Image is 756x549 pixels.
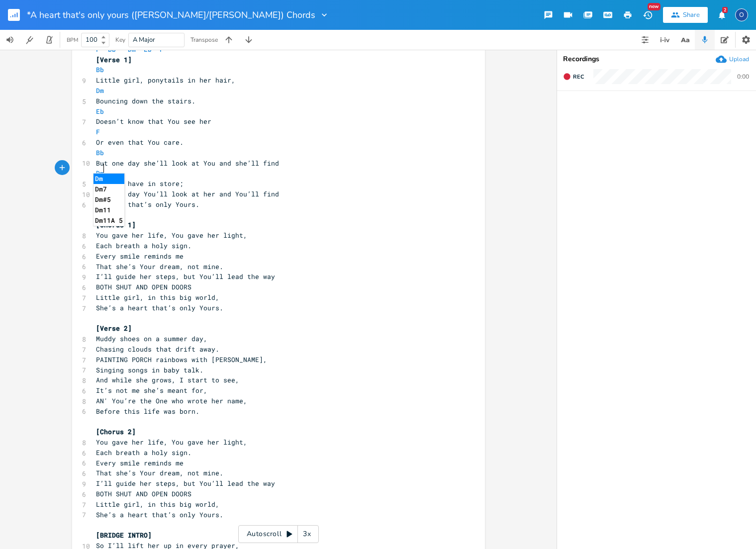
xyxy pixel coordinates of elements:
[96,45,100,54] span: F
[96,448,191,457] span: Each breath a holy sign.
[96,96,195,105] span: Bouncing down the stairs.
[735,3,748,26] button: O
[96,324,132,333] span: [Verse 2]
[96,345,219,354] span: Chasing clouds that drift away.
[96,65,104,74] span: Bb
[27,10,315,19] span: *A heart that's only yours ([PERSON_NAME]/[PERSON_NAME]) Chords
[96,252,184,261] span: Every smile reminds me
[96,489,191,498] span: BOTH SHUT AND OPEN DOORS
[238,525,319,543] div: Autoscroll
[96,86,104,95] span: Dm
[96,293,219,302] span: Little girl, in this big world,
[96,479,275,488] span: I’ll guide her steps, but You’ll lead the way
[96,159,279,168] span: But one day she’ll look at You and she’ll find
[96,366,203,374] span: Singing songs in baby talk.
[96,407,199,416] span: Before this life was born.
[94,194,124,205] li: Dm#5
[96,334,207,343] span: Muddy shoes on a summer day,
[663,7,708,23] button: Share
[96,468,223,477] span: That she’s Your dream, not mine.
[737,74,749,80] div: 0:00
[96,282,191,291] span: BOTH SHUT AND OPEN DOORS
[96,531,152,540] span: [BRIDGE INTRO]
[722,7,728,13] div: 2
[96,179,184,188] span: All You have in store;
[573,73,584,81] span: Rec
[96,55,132,64] span: [Verse 1]
[735,8,748,21] div: Old Kountry
[96,200,199,209] span: A heart that’s only Yours.
[115,37,125,43] div: Key
[128,45,136,54] span: Dm
[94,184,124,194] li: Dm7
[108,45,116,54] span: Bb
[96,138,184,147] span: Or even that You care.
[94,174,124,184] li: Dm
[96,231,247,240] span: You gave her life, You gave her light,
[96,272,275,281] span: I’ll guide her steps, but You’ll lead the way
[96,386,207,395] span: It’s not me she’s meant for,
[94,215,124,226] li: Dm11A 5
[133,35,155,44] span: A Major
[563,56,750,63] div: Recordings
[144,45,152,54] span: Eb
[96,127,100,136] span: F
[96,76,235,85] span: Little girl, ponytails in her hair,
[638,6,658,24] button: New
[96,510,223,519] span: She’s a heart that’s only Yours.
[96,169,104,178] span: Dm
[96,148,104,157] span: Bb
[96,241,191,250] span: Each breath a holy sign.
[96,500,219,509] span: Little girl, in this big world,
[96,458,184,467] span: Every smile reminds me
[96,262,223,271] span: That she’s Your dream, not mine.
[729,55,749,63] div: Upload
[716,54,749,65] button: Upload
[96,117,211,126] span: Doesn’t know that You see her
[94,205,124,215] li: Dm11
[683,10,700,19] div: Share
[648,3,661,10] div: New
[96,303,223,312] span: She’s a heart that’s only Yours.
[559,69,588,85] button: Rec
[298,525,316,543] div: 3x
[96,107,104,116] span: Eb
[67,37,78,43] div: BPM
[96,438,247,447] span: You gave her life, You gave her light,
[96,375,239,384] span: And while she grows, I start to see,
[96,189,279,198] span: And one day You’ll look at her and You’ll find
[190,37,218,43] div: Transpose
[96,355,267,364] span: PAINTING PORCH rainbows with [PERSON_NAME],
[96,396,247,405] span: AN' You’re the One who wrote her name,
[96,427,136,436] span: [Chorus 2]
[160,45,164,54] span: F
[712,6,732,24] button: 2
